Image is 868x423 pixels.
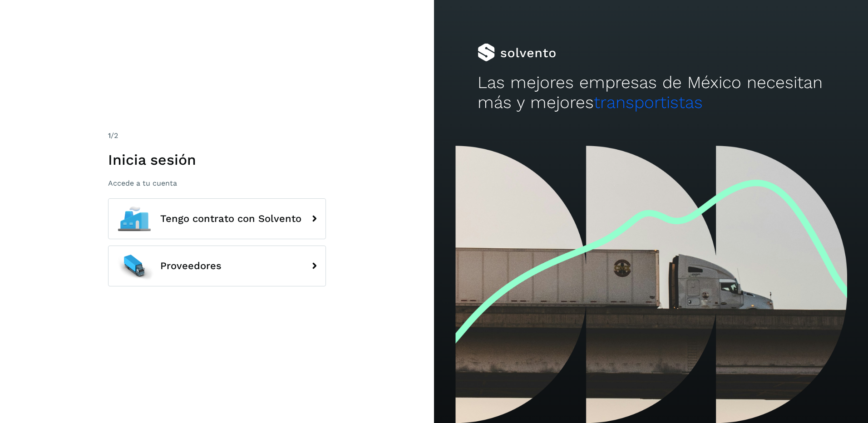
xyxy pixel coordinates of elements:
[108,179,326,187] p: Accede a tu cuenta
[108,131,111,140] span: 1
[108,198,326,239] button: Tengo contrato con Solvento
[594,93,703,112] span: transportistas
[160,213,301,224] span: Tengo contrato con Solvento
[108,246,326,286] button: Proveedores
[108,130,326,141] div: /2
[108,151,326,168] h1: Inicia sesión
[160,261,222,271] span: Proveedores
[478,73,825,113] h2: Las mejores empresas de México necesitan más y mejores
